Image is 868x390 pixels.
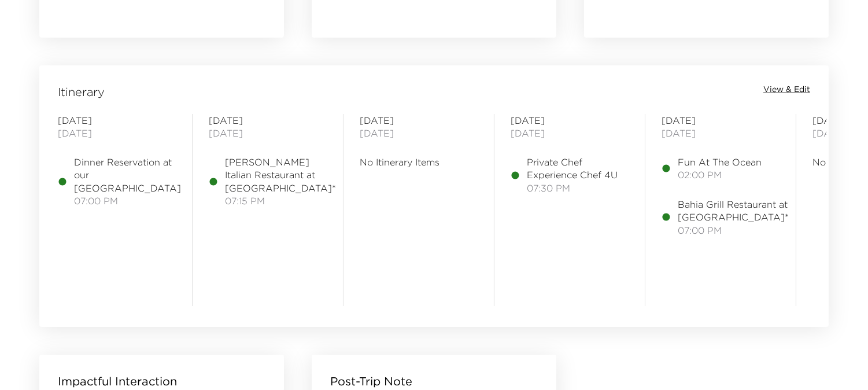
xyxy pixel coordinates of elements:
[360,156,478,168] span: No Itinerary Items
[763,84,810,95] button: View & Edit
[527,156,629,182] span: Private Chef Experience Chef 4U
[225,194,336,207] span: 07:15 PM
[225,156,336,194] span: [PERSON_NAME] Italian Restaurant at [GEOGRAPHIC_DATA]*
[330,373,412,389] p: Post-Trip Note
[662,114,780,127] span: [DATE]
[58,373,177,389] p: Impactful Interaction
[662,127,780,139] span: [DATE]
[678,156,762,168] span: Fun At The Ocean
[360,127,478,139] span: [DATE]
[209,114,327,127] span: [DATE]
[527,182,629,194] span: 07:30 PM
[74,194,181,207] span: 07:00 PM
[678,168,762,181] span: 02:00 PM
[58,84,105,100] span: Itinerary
[511,114,629,127] span: [DATE]
[209,127,327,139] span: [DATE]
[678,198,789,224] span: Bahia Grill Restaurant at [GEOGRAPHIC_DATA]*
[511,127,629,139] span: [DATE]
[58,114,176,127] span: [DATE]
[360,114,478,127] span: [DATE]
[74,156,181,194] span: Dinner Reservation at our [GEOGRAPHIC_DATA]
[58,127,176,139] span: [DATE]
[678,224,789,237] span: 07:00 PM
